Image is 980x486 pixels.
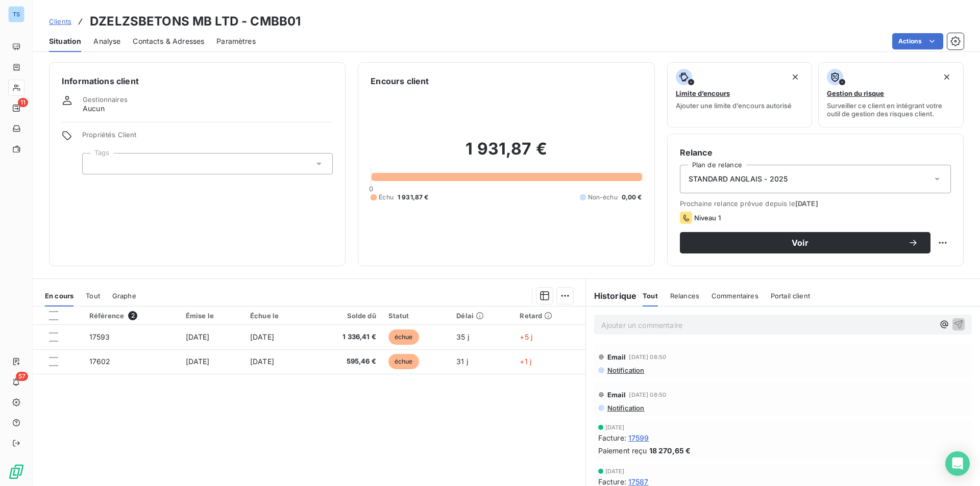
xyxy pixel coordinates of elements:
span: 1 336,41 € [315,332,376,342]
span: 17593 [89,332,110,341]
button: Voir [680,232,930,253]
span: Surveiller ce client en intégrant votre outil de gestion des risques client. [827,101,955,118]
h2: 1 931,87 € [371,139,642,169]
div: TS [8,6,24,22]
span: Gestionnaires [83,95,128,104]
span: Facture : [598,432,626,443]
span: Aucun [83,104,105,114]
button: Limite d’encoursAjouter une limite d’encours autorisé [667,62,813,127]
span: 18 270,65 € [649,445,691,456]
span: [DATE] [605,424,625,430]
span: échue [388,354,419,369]
span: Notification [606,366,645,374]
span: Voir [692,239,908,247]
span: [DATE] 08:50 [629,354,666,360]
span: 17599 [628,432,649,443]
span: [DATE] [605,468,625,474]
div: Référence [89,311,174,320]
span: [DATE] 08:50 [629,392,666,398]
span: [DATE] [250,332,274,341]
h6: Informations client [62,75,333,87]
div: Solde dû [315,312,376,320]
h6: Encours client [371,75,429,87]
span: 35 j [456,332,469,341]
span: Notification [606,404,645,412]
span: Propriétés Client [82,131,333,145]
span: Commentaires [712,292,758,300]
span: Email [607,353,626,361]
span: 11 [18,98,28,107]
div: Retard [520,312,579,320]
img: Logo LeanPay [8,464,24,480]
span: Prochaine relance prévue depuis le [680,199,951,208]
span: Email [607,391,626,399]
div: Open Intercom Messenger [945,451,970,476]
div: Délai [456,312,507,320]
span: Échu [379,193,394,202]
span: 31 j [456,357,468,366]
span: Portail client [771,292,810,300]
span: Analyse [93,36,120,46]
h6: Historique [586,290,637,302]
div: Émise le [186,312,238,320]
span: 57 [16,372,28,381]
span: Tout [643,292,658,300]
h3: DZELZSBETONS MB LTD - CMBB01 [90,12,301,31]
span: 2 [128,311,137,320]
button: Actions [892,33,943,49]
h6: Relance [680,146,951,159]
span: Clients [49,17,71,25]
span: Contacts & Adresses [133,36,204,46]
button: Gestion du risqueSurveiller ce client en intégrant votre outil de gestion des risques client. [818,62,964,127]
span: Niveau 1 [694,214,721,222]
span: En cours [45,292,73,300]
span: Gestion du risque [827,89,884,97]
div: Statut [388,312,445,320]
span: [DATE] [795,199,818,208]
span: 0 [369,185,373,193]
span: Relances [670,292,699,300]
span: 1 931,87 € [398,193,429,202]
span: Paramètres [216,36,256,46]
span: +5 j [520,332,532,341]
span: 0,00 € [622,193,642,202]
span: +1 j [520,357,531,366]
span: Paiement reçu [598,445,647,456]
span: 595,46 € [315,356,376,367]
span: Limite d’encours [676,89,730,97]
span: échue [388,329,419,345]
span: Tout [86,292,100,300]
span: [DATE] [186,332,210,341]
div: Échue le [250,312,303,320]
span: STANDARD ANGLAIS - 2025 [689,174,788,184]
span: Ajouter une limite d’encours autorisé [676,101,792,110]
span: Graphe [112,292,136,300]
span: 17602 [89,357,111,366]
span: Situation [49,36,81,46]
span: Non-échu [588,193,618,202]
span: [DATE] [250,357,274,366]
span: [DATE] [186,357,210,366]
input: Ajouter une valeur [91,159,99,168]
a: Clients [49,16,71,27]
